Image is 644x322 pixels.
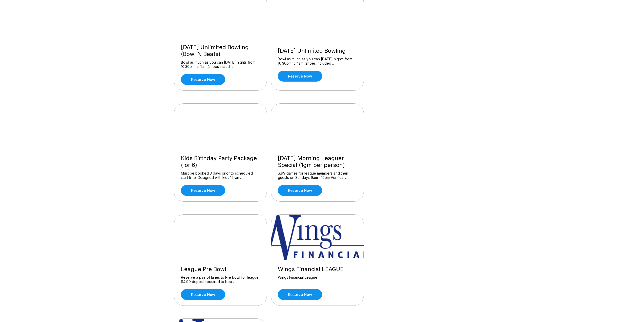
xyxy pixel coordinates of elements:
[278,266,357,273] div: Wings Financial LEAGUE
[278,57,357,66] div: Bowl as much as you can [DATE] nights from 10:30pm 'til 1am (shoes included ...
[278,47,357,54] div: [DATE] Unlimited Bowling
[278,275,357,284] div: Wings Financial League
[271,104,364,149] img: Sunday Morning Leaguer Special (1gm per person)
[181,275,260,284] div: Reserve a pair of lanes to Pre bowl for league. $4.99 deposit required to boo ...
[271,215,364,260] img: Wings Financial LEAGUE
[278,155,357,168] div: [DATE] Morning Leaguer Special (1gm per person)
[181,185,225,196] a: Reserve now
[174,215,267,260] img: League Pre Bowl
[278,171,357,180] div: $.99 games for league members and their guests on Sundays 9am - 12pm Verifica ...
[278,289,322,300] a: Reserve now
[181,60,260,69] div: Bowl as much as you can [DATE] nights from 10:30pm 'til 1am (shoes includ ...
[174,104,267,149] img: Kids Birthday Party Package (for 6)
[181,44,260,58] div: [DATE] Unlimited Bowling (Bowl N Beats)
[278,71,322,82] a: Reserve now
[181,289,225,300] a: Reserve now
[181,155,260,168] div: Kids Birthday Party Package (for 6)
[181,171,260,180] div: Must be booked 3 days prior to scheduled start time. Designed with kids 12-an ...
[181,74,225,85] a: Reserve now
[181,266,260,273] div: League Pre Bowl
[278,185,322,196] a: Reserve now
